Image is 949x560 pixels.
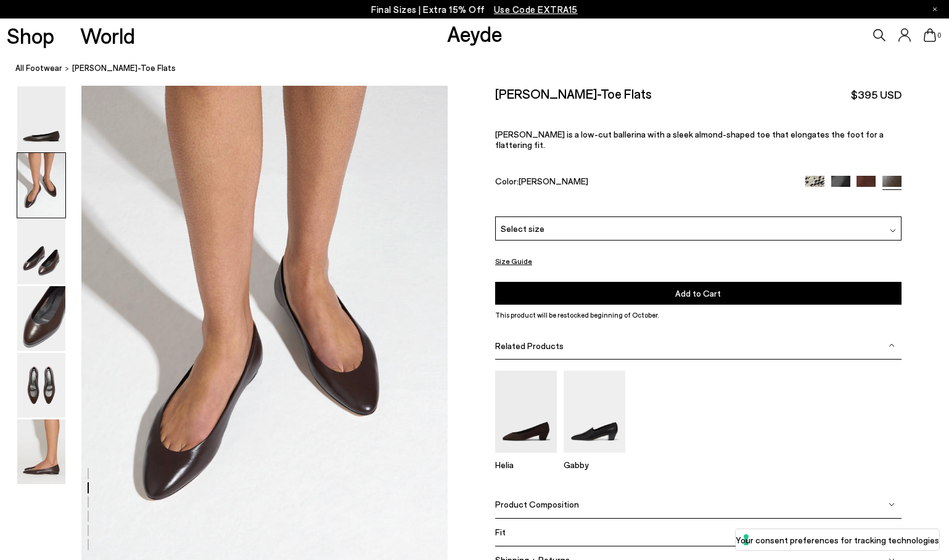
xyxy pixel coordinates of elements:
[17,419,65,484] img: Ellie Almond-Toe Flats - Image 6
[889,501,895,508] img: svg%3E
[924,28,936,42] a: 0
[936,32,942,39] span: 0
[80,25,135,46] a: World
[371,2,578,17] p: Final Sizes | Extra 15% Off
[495,282,902,305] button: Add to Cart
[495,444,557,470] a: Helia Suede Low-Cut Pumps Helia
[495,310,902,321] p: This product will be restocked beginning of October.
[519,176,588,186] span: [PERSON_NAME]
[494,4,578,15] span: Navigate to /collections/ss25-final-sizes
[501,221,544,234] span: Select size
[889,342,895,348] img: svg%3E
[15,62,62,75] a: All Footwear
[17,286,65,351] img: Ellie Almond-Toe Flats - Image 4
[675,288,721,299] span: Add to Cart
[495,128,902,149] p: [PERSON_NAME] is a low-cut ballerina with a sleek almond-shaped toe that elongates the foot for a...
[495,499,579,509] span: Product Composition
[17,220,65,284] img: Ellie Almond-Toe Flats - Image 3
[495,86,652,101] h2: [PERSON_NAME]-Toe Flats
[7,25,54,46] a: Shop
[564,444,625,470] a: Gabby Almond-Toe Loafers Gabby
[736,529,939,550] button: Your consent preferences for tracking technologies
[495,459,557,470] p: Helia
[495,371,557,453] img: Helia Suede Low-Cut Pumps
[890,228,896,234] img: svg%3E
[495,340,564,351] span: Related Products
[15,52,949,86] nav: breadcrumb
[17,153,65,218] img: Ellie Almond-Toe Flats - Image 2
[495,176,792,190] div: Color:
[495,253,532,269] button: Size Guide
[495,527,506,537] span: Fit
[564,371,625,453] img: Gabby Almond-Toe Loafers
[564,459,625,470] p: Gabby
[447,20,503,46] a: Aeyde
[17,353,65,418] img: Ellie Almond-Toe Flats - Image 5
[72,62,176,75] span: [PERSON_NAME]-Toe Flats
[851,87,902,102] span: $395 USD
[736,533,939,546] label: Your consent preferences for tracking technologies
[17,86,65,151] img: Ellie Almond-Toe Flats - Image 1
